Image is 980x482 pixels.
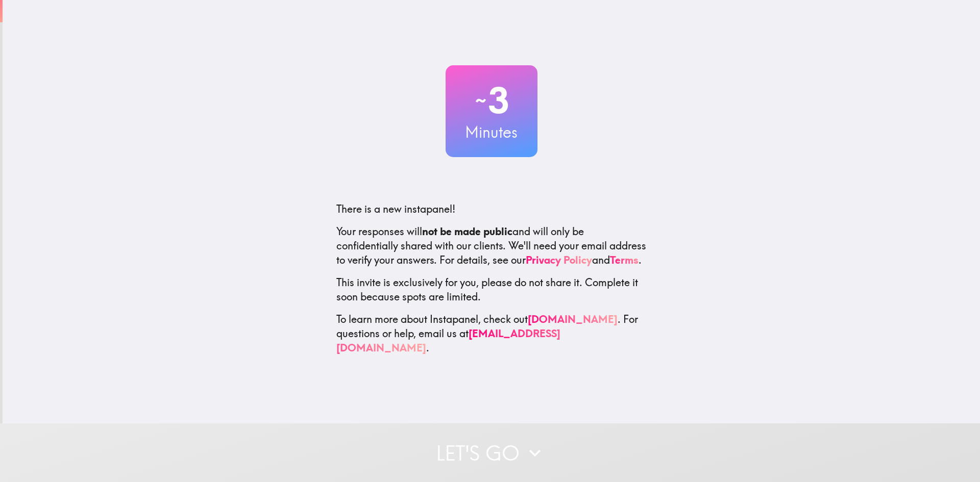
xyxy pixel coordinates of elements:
[528,313,618,325] a: [DOMAIN_NAME]
[446,121,537,143] h3: Minutes
[610,253,639,266] a: Terms
[336,275,647,304] p: This invite is exclusively for you, please do not share it. Complete it soon because spots are li...
[474,85,488,116] span: ~
[336,312,647,355] p: To learn more about Instapanel, check out . For questions or help, email us at .
[336,202,455,215] span: There is a new instapanel!
[526,253,592,266] a: Privacy Policy
[422,225,512,238] b: not be made public
[446,80,537,121] h2: 3
[336,327,560,354] a: [EMAIL_ADDRESS][DOMAIN_NAME]
[336,224,647,267] p: Your responses will and will only be confidentially shared with our clients. We'll need your emai...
